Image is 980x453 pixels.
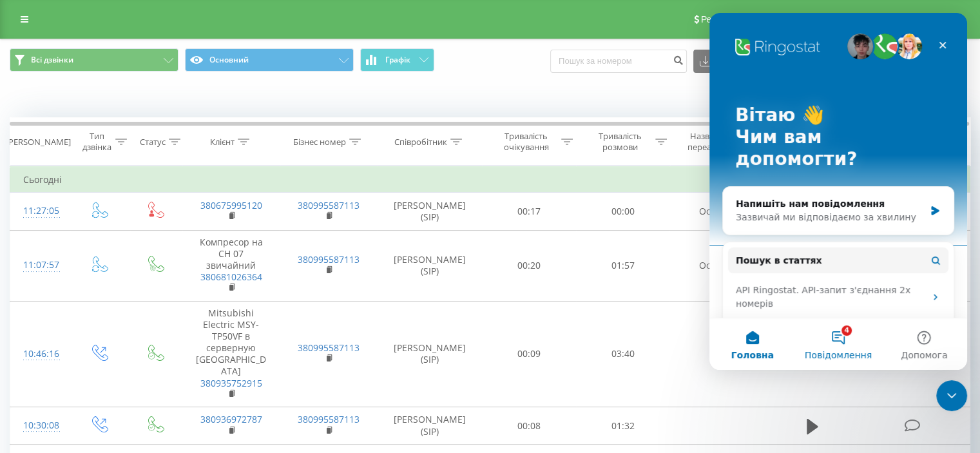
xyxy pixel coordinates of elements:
td: Компресор на СН 07 звичайний [182,230,280,301]
div: Тривалість розмови [588,131,652,153]
div: Тривалість очікування [494,131,559,153]
td: 00:20 [483,230,576,301]
button: Графік [360,48,434,72]
a: 380936972787 [200,413,262,425]
a: 380995587113 [298,199,360,211]
div: 11:07:57 [23,253,57,278]
td: Основна [669,230,767,301]
button: Основний [185,48,354,72]
span: Всі дзвінки [31,55,73,65]
td: Сьогодні [10,167,970,193]
iframe: Intercom live chat [709,13,967,370]
a: 380935752915 [200,377,262,389]
div: Співробітник [394,137,447,148]
td: Mitsubishi Electric MSY-TP50VF в серверную [GEOGRAPHIC_DATA] [182,301,280,407]
iframe: Intercom live chat [936,380,967,411]
td: [PERSON_NAME] (SIP) [378,230,483,301]
a: 380995587113 [298,253,360,265]
div: Статус [140,137,166,148]
td: 00:09 [483,301,576,407]
span: Реферальна програма [701,14,796,24]
td: 01:32 [576,407,669,445]
td: [PERSON_NAME] (SIP) [378,193,483,230]
button: Всі дзвінки [10,48,178,72]
a: 380675995120 [200,199,262,211]
div: Клієнт [210,137,235,148]
td: [PERSON_NAME] (SIP) [378,407,483,445]
span: Графік [385,55,410,64]
div: Тип дзвінка [81,131,111,153]
td: Основна [669,193,767,230]
input: Пошук за номером [550,50,687,73]
div: 10:30:08 [23,413,57,438]
td: 00:00 [576,193,669,230]
div: 11:27:05 [23,198,57,224]
td: 03:40 [576,301,669,407]
div: 10:46:16 [23,342,57,367]
td: 00:17 [483,193,576,230]
td: 00:08 [483,407,576,445]
div: Назва схеми переадресації [682,131,749,153]
td: 01:57 [576,230,669,301]
a: 380681026364 [200,271,262,283]
a: 380995587113 [298,413,360,425]
div: [PERSON_NAME] [6,137,71,148]
button: Експорт [693,50,763,73]
div: Бізнес номер [293,137,346,148]
a: 380995587113 [298,342,360,354]
td: [PERSON_NAME] (SIP) [378,301,483,407]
